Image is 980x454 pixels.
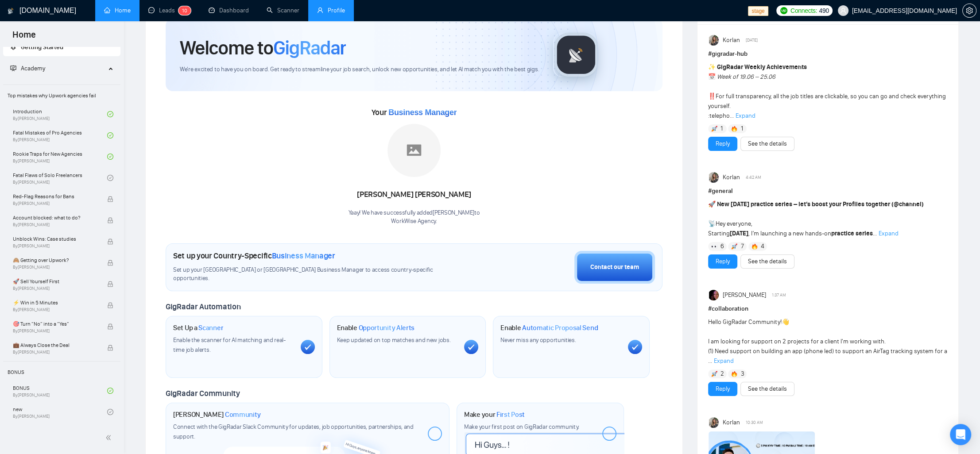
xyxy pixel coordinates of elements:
h1: Welcome to [180,36,346,60]
span: Expand [879,230,899,237]
span: ‼️ [708,92,716,100]
span: Automatic Proposal Send [522,323,598,332]
span: ✨ [708,63,716,71]
span: 🎯 Turn “No” into a “Yes” [13,319,98,328]
img: 🚀 [711,126,717,132]
span: Korlan [723,418,740,427]
a: Reply [716,257,730,266]
span: Expand [736,112,755,119]
span: 4:42 AM [745,173,761,181]
span: Make your first post on GigRadar community. [464,423,579,431]
span: 2 [720,369,724,378]
span: Set up your [GEOGRAPHIC_DATA] or [GEOGRAPHIC_DATA] Business Manager to access country-specific op... [173,266,462,283]
span: Korlan [723,173,740,182]
img: 🔥 [751,243,758,250]
span: lock [107,302,113,308]
span: 0 [184,8,187,14]
span: By [PERSON_NAME] [13,222,98,227]
img: logo [8,4,14,18]
span: BONUS [4,363,120,381]
span: Unblock Wins: Case studies [13,235,98,243]
img: 🔥 [731,371,737,377]
span: Business Manager [272,251,335,261]
span: 1 [720,124,723,133]
li: Getting Started [3,38,120,56]
span: By [PERSON_NAME] [13,350,98,355]
span: check-circle [107,111,113,117]
span: 4 [761,242,764,251]
span: lock [107,239,113,245]
span: 7 [741,242,744,251]
a: setting [962,7,976,14]
a: See the details [748,384,787,394]
em: Week of 19.06 – 25.06 [717,73,775,81]
a: messageLeads10 [148,7,191,14]
button: Reply [708,137,737,151]
span: Your [372,108,457,117]
li: Academy Homepage [3,81,120,422]
span: @channel [894,200,922,208]
span: Home [5,28,43,47]
img: 🔥 [731,126,737,132]
button: Contact our team [574,251,655,284]
strong: GigRadar Weekly Achievements [717,63,807,71]
span: Academy [21,65,45,72]
a: See the details [748,139,787,149]
span: Community [225,410,261,419]
a: Fatal Mistakes of Pro AgenciesBy[PERSON_NAME] [13,126,107,145]
img: 🚀 [711,371,717,377]
span: By [PERSON_NAME] [13,243,98,249]
img: upwork-logo.png [780,7,787,14]
h1: # general [708,186,948,196]
span: 3 [741,369,744,378]
span: lock [107,217,113,223]
strong: New [DATE] practice series – let’s boost your Profiles together ( ) [717,200,924,208]
img: placeholder.png [387,124,441,177]
span: check-circle [107,175,113,181]
img: gigradar-logo.png [554,33,598,77]
h1: Enable [500,323,598,332]
a: userProfile [317,7,345,14]
span: check-circle [107,154,113,160]
span: 1 [741,124,743,133]
span: Red-Flag Reasons for Bans [13,192,98,201]
span: Korlan [723,35,740,45]
span: Academy [10,65,45,72]
span: stage [748,6,768,16]
span: For full transparency, all the job titles are clickable, so you can go and check everything yours... [708,63,946,119]
span: GigRadar [273,36,346,60]
span: GigRadar Automation [166,302,240,312]
span: setting [963,7,976,14]
span: lock [107,281,113,287]
span: fund-projection-screen [10,65,16,71]
span: 🙈 Getting over Upwork? [13,256,98,265]
span: Enable the scanner for AI matching and real-time job alerts. [173,336,286,354]
a: BONUSBy[PERSON_NAME] [13,381,107,400]
span: By [PERSON_NAME] [13,328,98,334]
a: homeHome [104,7,131,14]
span: GigRadar Community [166,389,240,398]
span: Expand [714,357,734,365]
span: ⚡ Win in 5 Minutes [13,298,98,307]
h1: Enable [337,323,415,332]
span: By [PERSON_NAME] [13,201,98,206]
span: Opportunity Alerts [358,323,414,332]
span: Getting Started [21,43,63,51]
span: 👋 [782,318,789,326]
span: lock [107,345,113,351]
a: Fatal Flaws of Solo FreelancersBy[PERSON_NAME] [13,168,107,188]
div: Contact our team [590,262,639,272]
a: searchScanner [267,7,299,14]
a: newBy[PERSON_NAME] [13,402,107,422]
span: 490 [819,6,829,15]
span: 💼 Always Close the Deal [13,341,98,350]
div: Yaay! We have successfully added [PERSON_NAME] to [349,209,480,226]
span: 🚀 Sell Yourself First [13,277,98,286]
sup: 10 [178,6,191,15]
span: Top mistakes why Upwork agencies fail [4,87,120,104]
span: check-circle [107,388,113,394]
span: [PERSON_NAME] [723,290,766,300]
a: Reply [716,384,730,394]
span: user [840,8,846,14]
img: 🚀 [731,243,737,250]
